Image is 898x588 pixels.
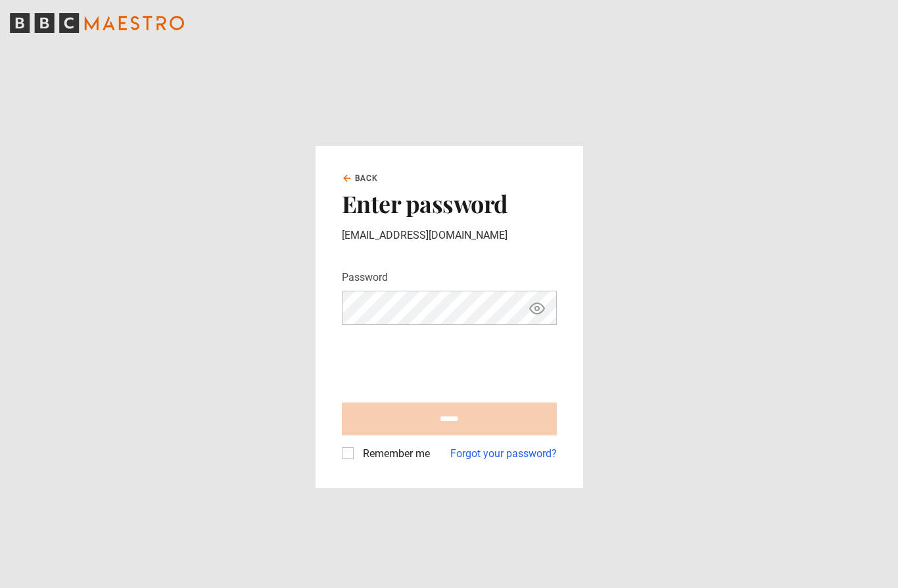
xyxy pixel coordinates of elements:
[358,446,430,462] label: Remember me
[342,172,379,184] a: Back
[342,189,557,217] h2: Enter password
[10,13,184,33] svg: BBC Maestro
[342,228,557,243] p: [EMAIL_ADDRESS][DOMAIN_NAME]
[342,335,542,387] iframe: reCAPTCHA
[450,446,557,462] a: Forgot your password?
[342,270,388,285] label: Password
[526,297,548,320] button: Show password
[355,172,379,184] span: Back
